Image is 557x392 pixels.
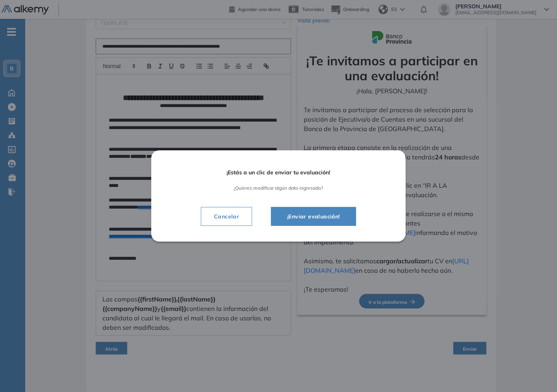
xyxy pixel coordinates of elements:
span: Cancelar [208,212,245,221]
span: ¡Estás a un clic de enviar tu evaluación! [173,169,384,176]
span: ¡Enviar evaluación! [281,212,346,221]
button: ¡Enviar evaluación! [271,207,356,226]
button: Cancelar [201,207,252,226]
span: ¿Quieres modificar algún dato ingresado? [173,185,384,191]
